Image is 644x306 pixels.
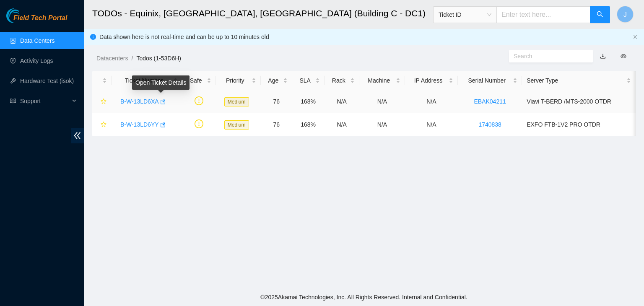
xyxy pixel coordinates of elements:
[617,6,634,23] button: J
[439,8,491,21] span: Ticket ID
[97,118,107,131] button: star
[597,11,603,19] span: search
[633,34,638,39] span: close
[590,6,610,23] button: search
[292,90,325,113] td: 168%
[132,75,190,90] div: Open Ticket Details
[84,288,644,306] footer: © 2025 Akamai Technologies, Inc. All Rights Reserved. Internal and Confidential.
[633,34,638,40] button: close
[522,113,636,136] td: EXFO FTB-1V2 PRO OTDR
[359,113,405,136] td: N/A
[195,119,203,128] span: exclamation-circle
[136,55,181,62] a: Todos (1-53D6H)
[101,122,106,128] span: star
[594,49,612,63] button: download
[20,93,70,109] span: Support
[261,90,292,113] td: 76
[71,128,84,143] span: double-left
[10,98,16,104] span: read
[522,90,636,113] td: Viavi T-BERD /MTS-2000 OTDR
[261,113,292,136] td: 76
[224,97,249,106] span: Medium
[120,98,159,105] a: B-W-13LD6XA
[6,15,67,26] a: Akamai TechnologiesField Tech Portal
[195,96,203,105] span: exclamation-circle
[224,120,249,130] span: Medium
[6,8,42,23] img: Akamai Technologies
[474,98,506,105] a: EBAK04211
[292,113,325,136] td: 168%
[13,14,67,22] span: Field Tech Portal
[325,113,359,136] td: N/A
[359,90,405,113] td: N/A
[120,121,159,128] a: B-W-13LD6YY
[101,99,106,105] span: star
[405,113,458,136] td: N/A
[514,52,582,61] input: Search
[405,90,458,113] td: N/A
[621,53,626,59] span: eye
[478,121,501,128] a: 1740838
[96,55,128,62] a: Datacenters
[496,6,590,23] input: Enter text here...
[20,37,55,44] a: Data Centers
[20,57,53,64] a: Activity Logs
[20,78,74,84] a: Hardware Test (isok)
[600,53,606,60] a: download
[97,95,107,108] button: star
[623,9,627,20] span: J
[325,90,359,113] td: N/A
[131,55,133,62] span: /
